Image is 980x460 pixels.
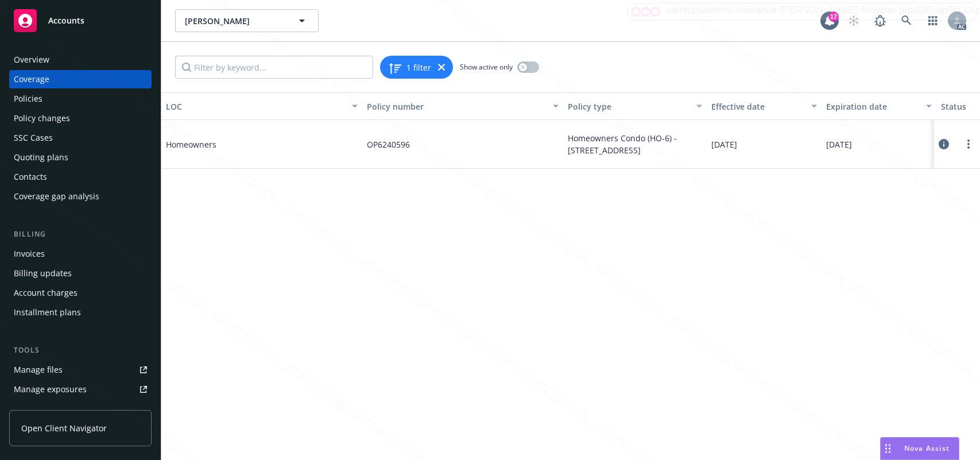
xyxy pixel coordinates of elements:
a: Manage certificates [9,400,152,418]
div: Manage exposures [14,380,87,399]
a: Installment plans [9,303,152,322]
a: SSC Cases [9,129,152,147]
input: Filter by keyword... [175,56,373,79]
div: Invoices [14,245,45,263]
a: Manage files [9,361,152,379]
a: Contacts [9,168,152,186]
span: Homeowners Condo (HO-6) - [STREET_ADDRESS] [568,132,702,156]
button: Effective date [707,92,822,120]
button: [PERSON_NAME] [175,9,319,32]
div: Tools [9,345,152,356]
a: Policies [9,90,152,108]
div: Policy type [568,100,690,113]
a: Invoices [9,245,152,263]
div: Coverage [14,70,49,88]
a: Switch app [921,9,944,32]
button: Policy number [362,92,563,120]
div: Policy number [367,100,546,113]
div: SSC Cases [14,129,53,147]
a: Billing updates [9,264,152,283]
div: Policies [14,90,42,108]
div: LOC [166,100,345,113]
div: Billing updates [14,264,72,283]
span: Nova Assist [904,443,950,453]
a: Report a Bug [869,9,892,32]
span: [PERSON_NAME] [185,15,284,27]
div: Manage certificates [14,400,89,418]
button: LOC [161,92,362,120]
div: Installment plans [14,303,81,322]
a: Coverage [9,70,152,88]
span: Open Client Navigator [21,422,107,434]
span: Show active only [460,62,513,72]
span: Homeowners [166,138,338,150]
a: Policy changes [9,109,152,127]
div: Drag to move [881,438,895,459]
button: Policy type [563,92,707,120]
div: Expiration date [826,100,919,113]
div: Overview [14,51,49,69]
div: Billing [9,229,152,240]
a: Quoting plans [9,148,152,167]
a: Start snowing [842,9,865,32]
a: Search [895,9,918,32]
span: Accounts [48,16,84,25]
button: Nova Assist [880,437,959,460]
div: 17 [828,11,839,22]
button: Expiration date [822,92,936,120]
div: Policy changes [14,109,70,127]
a: Coverage gap analysis [9,187,152,206]
div: Effective date [711,100,804,113]
a: more [962,137,975,151]
a: Manage exposures [9,380,152,399]
a: Overview [9,51,152,69]
span: 1 filter [406,61,431,74]
div: Contacts [14,168,47,186]
a: Accounts [9,5,152,37]
div: Manage files [14,361,63,379]
span: [DATE] [711,138,737,150]
div: Coverage gap analysis [14,187,99,206]
div: Account charges [14,284,78,302]
span: OP6240596 [367,138,410,150]
span: [DATE] [826,138,852,150]
a: Account charges [9,284,152,302]
div: Quoting plans [14,148,68,167]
